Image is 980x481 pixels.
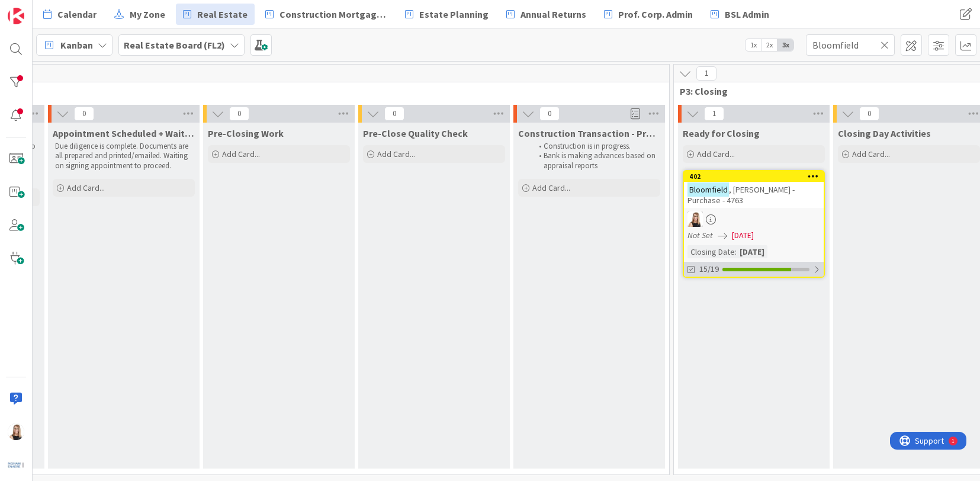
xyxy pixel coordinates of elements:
span: Add Card... [377,149,415,159]
img: Visit kanbanzone.com [8,8,24,24]
a: Estate Planning [398,4,496,25]
a: My Zone [107,4,172,25]
span: 0 [74,107,94,121]
span: Pre-Close Quality Check [363,127,468,139]
img: DB [8,424,24,440]
input: Quick Filter... [806,34,895,56]
span: Kanban [60,38,93,52]
span: 3x [777,39,793,51]
span: Annual Returns [520,7,586,21]
span: Add Card... [532,182,570,193]
span: 2x [761,39,777,51]
span: Support [25,2,54,16]
span: Add Card... [67,182,105,193]
div: 402Bloomfield, [PERSON_NAME] - Purchase - 4763 [684,171,824,208]
span: Add Card... [852,149,890,159]
span: 0 [859,107,879,121]
li: Construction is in progress. [532,142,658,151]
span: Pre-Closing Work [208,127,284,139]
div: 1 [62,5,65,14]
a: Calendar [36,4,104,25]
img: avatar [8,457,24,473]
span: [DATE] [732,229,754,242]
img: DB [687,211,703,227]
p: Due diligence is complete. Documents are all prepared and printed/emailed. Waiting on signing app... [55,142,192,171]
div: 402 [689,172,824,181]
a: Prof. Corp. Admin [597,4,700,25]
b: Real Estate Board (FL2) [124,39,225,51]
span: Calendar [57,7,97,21]
div: [DATE] [737,245,767,258]
span: Appointment Scheduled + Waiting on Signed Docs [53,127,195,139]
span: 1 [704,107,724,121]
span: 0 [229,107,249,121]
span: Ready for Closing [683,127,760,139]
span: Add Card... [697,149,735,159]
span: Construction Transaction - Progress Draws [518,127,660,139]
div: DB [684,211,824,227]
span: Estate Planning [419,7,489,21]
span: : [735,245,737,258]
a: Real Estate [176,4,255,25]
span: 1 [696,66,716,81]
a: Annual Returns [499,4,593,25]
span: BSL Admin [725,7,769,21]
span: , [PERSON_NAME] - Purchase - 4763 [687,184,795,206]
span: 1x [746,39,761,51]
div: 402 [684,171,824,182]
span: 15/19 [699,263,719,275]
span: 0 [539,107,560,121]
a: Construction Mortgages - Draws [258,4,394,25]
span: 0 [384,107,404,121]
i: Not Set [687,230,713,240]
mark: Bloomfield [687,182,729,196]
div: Closing Date [687,245,735,258]
a: BSL Admin [703,4,776,25]
span: Closing Day Activities [838,127,931,139]
span: Construction Mortgages - Draws [279,7,387,21]
li: Bank is making advances based on appraisal reports [532,151,658,171]
span: Real Estate [197,7,248,21]
span: Add Card... [222,149,260,159]
span: Prof. Corp. Admin [618,7,693,21]
span: P3: Closing [680,85,974,97]
span: My Zone [130,7,165,21]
